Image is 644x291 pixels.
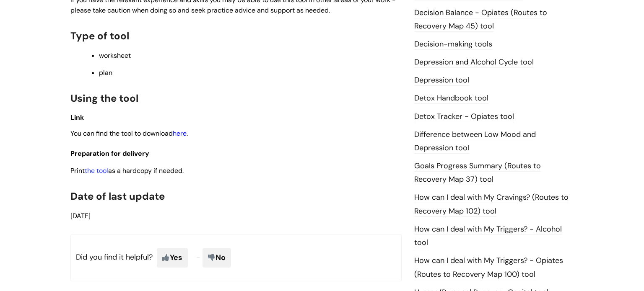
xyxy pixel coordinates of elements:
a: Detox Handbook tool [414,93,488,104]
a: Detox Tracker - Opiates tool [414,111,514,122]
span: Preparation for delivery [70,149,149,158]
a: How can I deal with My Triggers? - Alcohol tool [414,224,562,248]
span: plan [99,68,112,77]
a: Decision-making tools [414,39,492,50]
span: Using the tool [70,92,138,105]
span: Print as a hardcopy if needed. [70,166,184,175]
a: here [173,129,187,138]
p: Did you find it helpful? [70,234,402,281]
a: How can I deal with My Triggers? - Opiates (Routes to Recovery Map 100) tool [414,255,563,280]
a: Depression tool [414,75,469,86]
a: Difference between Low Mood and Depression tool [414,129,536,154]
a: Goals Progress Summary (Routes to Recovery Map 37) tool [414,161,541,185]
a: Depression and Alcohol Cycle tool [414,57,534,68]
span: You can find the tool to download . [70,129,188,138]
span: [DATE] [70,211,91,220]
a: Decision Balance - Opiates (Routes to Recovery Map 45) tool [414,8,547,32]
span: No [203,248,231,267]
a: How can I deal with My Cravings? (Routes to Recovery Map 102) tool [414,192,569,216]
span: worksheet [99,51,131,60]
span: Type of tool [70,29,129,42]
a: the tool [85,166,108,175]
span: Link [70,113,84,122]
span: Date of last update [70,190,165,203]
span: Yes [157,248,188,267]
